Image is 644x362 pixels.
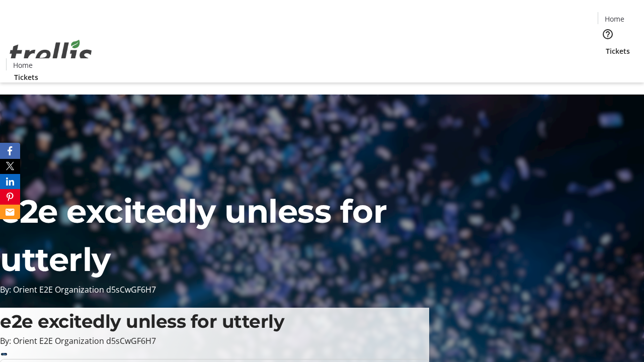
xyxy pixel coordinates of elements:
[606,46,630,56] span: Tickets
[598,14,630,24] a: Home
[6,72,46,82] a: Tickets
[605,14,624,24] span: Home
[598,24,618,44] button: Help
[598,56,618,76] button: Cart
[7,60,39,70] a: Home
[13,60,33,70] span: Home
[6,29,96,79] img: Orient E2E Organization d5sCwGF6H7's Logo
[14,72,38,82] span: Tickets
[598,46,638,56] a: Tickets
